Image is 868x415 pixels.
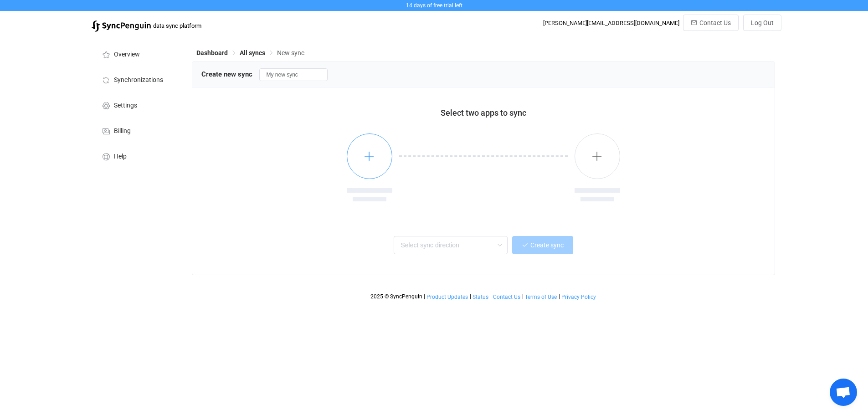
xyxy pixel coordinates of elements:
[424,293,425,300] span: |
[473,294,488,300] span: Status
[493,294,521,300] a: Contact Us
[92,20,151,32] img: syncpenguin.svg
[472,294,489,300] a: Status
[441,108,526,118] span: Select two apps to sync
[512,236,573,254] button: Create sync
[426,294,468,300] a: Product Updates
[493,294,520,300] span: Contact Us
[153,22,201,29] span: data sync platform
[92,19,201,32] a: |data sync platform
[114,128,131,135] span: Billing
[114,102,137,109] span: Settings
[561,294,596,300] span: Privacy Policy
[751,19,774,26] span: Log Out
[559,293,560,300] span: |
[114,153,127,160] span: Help
[699,19,731,26] span: Contact Us
[240,49,265,56] span: All syncs
[114,51,140,58] span: Overview
[92,118,183,143] a: Billing
[524,294,557,300] a: Terms of Use
[470,293,471,300] span: |
[259,68,328,81] input: Sync name
[277,49,304,56] span: New sync
[490,293,492,300] span: |
[406,2,462,9] span: 14 days of free trial left
[426,294,468,300] span: Product Updates
[370,293,422,300] span: 2025 © SyncPenguin
[561,294,596,300] a: Privacy Policy
[530,241,564,249] span: Create sync
[683,15,739,31] button: Contact Us
[201,70,252,78] span: Create new sync
[92,143,183,169] a: Help
[92,92,183,118] a: Settings
[92,67,183,92] a: Synchronizations
[92,41,183,67] a: Overview
[394,236,508,254] input: Select sync direction
[522,293,524,300] span: |
[543,20,679,26] div: [PERSON_NAME][EMAIL_ADDRESS][DOMAIN_NAME]
[196,49,228,56] span: Dashboard
[830,379,857,406] a: Open chat
[196,50,304,56] div: Breadcrumb
[114,77,163,84] span: Synchronizations
[743,15,781,31] button: Log Out
[151,19,153,32] span: |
